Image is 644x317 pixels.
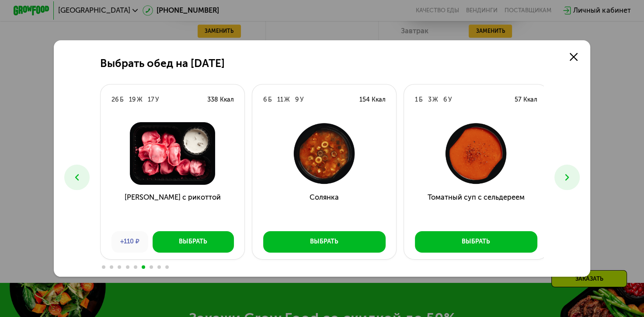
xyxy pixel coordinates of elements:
[120,95,124,104] div: Б
[153,231,234,253] button: Выбрать
[101,192,244,225] h3: [PERSON_NAME] с рикоттой
[179,237,207,246] div: Выбрать
[263,231,386,253] button: Выбрать
[404,192,548,225] h3: Томатный суп с сельдереем
[268,95,272,104] div: Б
[207,95,234,104] div: 338 Ккал
[428,95,432,104] div: 3
[432,95,438,104] div: Ж
[515,95,537,104] div: 57 Ккал
[411,122,540,185] img: Томатный суп с сельдереем
[310,237,338,246] div: Выбрать
[415,95,418,104] div: 1
[443,95,447,104] div: 6
[284,95,290,104] div: Ж
[462,237,490,246] div: Выбрать
[252,192,396,225] h3: Солянка
[111,231,148,253] div: +110 ₽
[155,95,159,104] div: У
[359,95,386,104] div: 154 Ккал
[419,95,423,104] div: Б
[263,95,267,104] div: 6
[448,95,452,104] div: У
[259,122,389,185] img: Солянка
[137,95,143,104] div: Ж
[300,95,304,104] div: У
[148,95,154,104] div: 17
[129,95,136,104] div: 19
[277,95,283,104] div: 11
[415,231,537,253] button: Выбрать
[111,95,119,104] div: 26
[100,57,225,70] h2: Выбрать обед на [DATE]
[295,95,299,104] div: 9
[108,122,237,185] img: Тортеллини с рикоттой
